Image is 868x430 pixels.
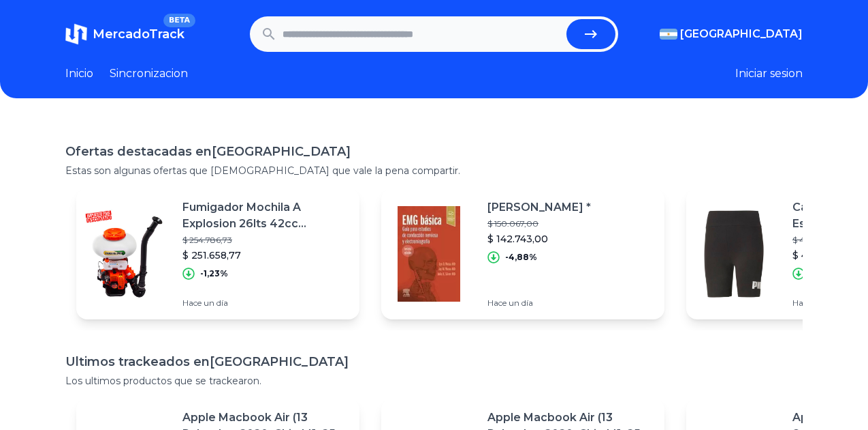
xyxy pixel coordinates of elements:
[182,248,349,262] p: $ 251.658,77
[93,27,184,42] span: MercadoTrack
[182,199,349,232] p: Fumigador Mochila A Explosion 26lts 42cc Polvo/liq Color Blanco Y Naranja
[381,188,664,319] a: Featured image[PERSON_NAME] *$ 150.067,00$ 142.743,00-4,88%Hace un día
[487,218,591,229] p: $ 150.067,00
[65,374,803,388] p: Los ultimos productos que se trackearon.
[505,252,537,263] p: -4,88%
[200,268,228,279] p: -1,23%
[65,352,803,371] h1: Ultimos trackeados en [GEOGRAPHIC_DATA]
[487,232,591,246] p: $ 142.743,00
[110,66,188,82] a: Sincronizacion
[65,142,803,161] h1: Ofertas destacadas en [GEOGRAPHIC_DATA]
[182,235,349,246] p: $ 254.786,73
[487,298,591,309] p: Hace un día
[680,26,803,42] span: [GEOGRAPHIC_DATA]
[660,26,803,42] button: [GEOGRAPHIC_DATA]
[381,206,477,302] img: Featured image
[735,66,803,82] button: Iniciar sesion
[76,206,172,302] img: Featured image
[163,14,195,27] span: BETA
[182,298,349,309] p: Hace un día
[660,29,677,40] img: Argentina
[76,188,359,319] a: Featured imageFumigador Mochila A Explosion 26lts 42cc Polvo/liq Color Blanco Y Naranja$ 254.786,...
[487,199,591,216] p: [PERSON_NAME] *
[686,206,782,302] img: Featured image
[65,164,803,177] p: Estas son algunas ofertas que [DEMOGRAPHIC_DATA] que vale la pena compartir.
[65,23,87,45] img: MercadoTrack
[65,66,93,82] a: Inicio
[65,23,184,45] a: MercadoTrackBETA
